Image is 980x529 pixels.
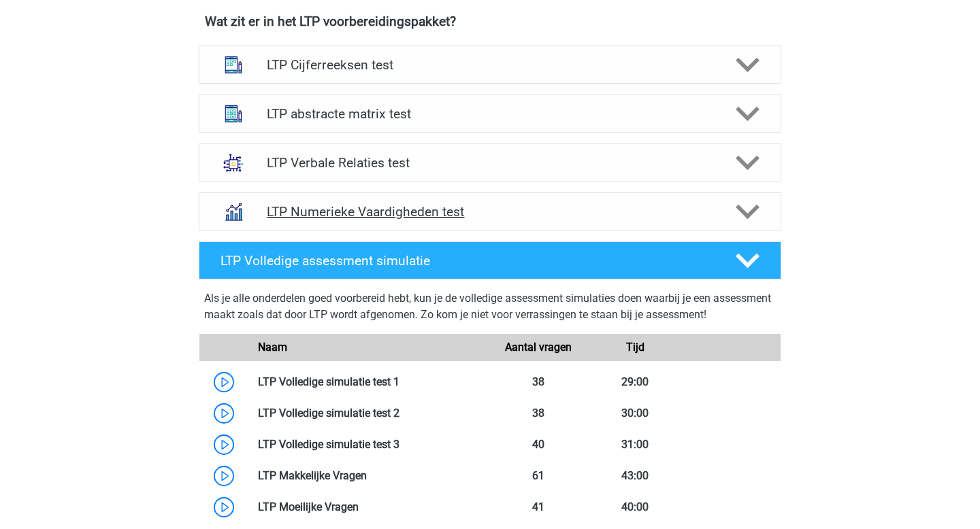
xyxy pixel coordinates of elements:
[248,339,490,356] div: Naam
[267,204,713,220] h4: LTP Numerieke Vaardigheden test
[193,46,787,84] a: cijferreeksen LTP Cijferreeksen test
[193,143,787,182] a: analogieen LTP Verbale Relaties test
[490,339,587,356] div: Aantal vragen
[193,95,787,133] a: abstracte matrices LTP abstracte matrix test
[193,192,787,231] a: numeriek redeneren LTP Numerieke Vaardigheden test
[587,339,683,356] div: Tijd
[248,437,490,453] div: LTP Volledige simulatie test 3
[267,57,713,73] h4: LTP Cijferreeksen test
[248,405,490,422] div: LTP Volledige simulatie test 2
[267,155,713,171] h4: LTP Verbale Relaties test
[205,14,775,29] h4: Wat zit er in het LTP voorbereidingspakket?
[216,194,251,229] img: numeriek redeneren
[193,241,787,279] a: LTP Volledige assessment simulatie
[248,374,490,390] div: LTP Volledige simulatie test 1
[216,145,251,180] img: analogieen
[204,290,776,328] div: Als je alle onderdelen goed voorbereid hebt, kun je de volledige assessment simulaties doen waarb...
[216,47,251,82] img: cijferreeksen
[267,106,713,122] h4: LTP abstracte matrix test
[248,499,490,515] div: LTP Moeilijke Vragen
[216,96,251,131] img: abstracte matrices
[220,253,713,269] h4: LTP Volledige assessment simulatie
[248,468,490,484] div: LTP Makkelijke Vragen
